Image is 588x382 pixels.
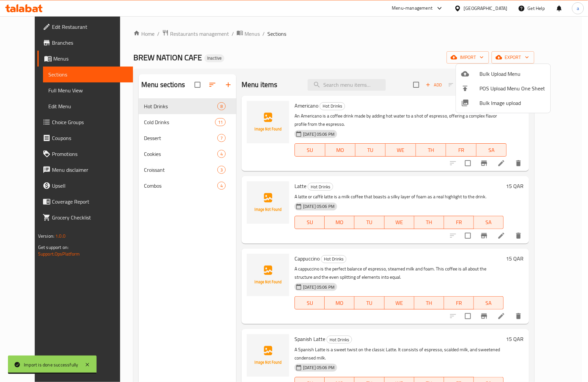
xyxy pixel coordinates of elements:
[456,81,551,96] li: POS Upload Menu One Sheet
[24,361,78,368] div: Import is done successfully
[456,67,551,81] li: Upload bulk menu
[480,70,545,78] span: Bulk Upload Menu
[480,84,545,92] span: POS Upload Menu One Sheet
[480,99,545,107] span: Bulk Image upload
